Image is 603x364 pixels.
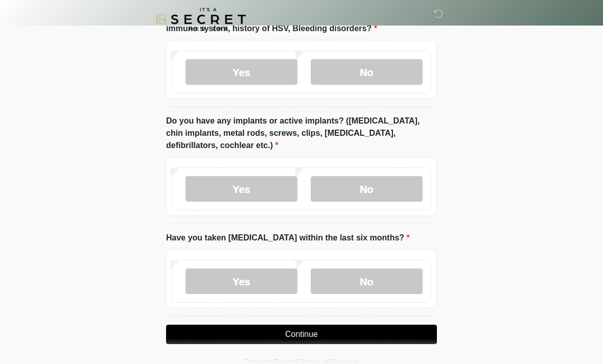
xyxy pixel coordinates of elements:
label: Have you taken [MEDICAL_DATA] within the last six months? [166,232,410,244]
label: Yes [185,176,297,202]
button: Continue [166,325,437,344]
label: No [311,269,423,294]
label: Yes [185,59,297,85]
img: It's A Secret Med Spa Logo [156,8,246,31]
label: No [311,59,423,85]
label: No [311,176,423,202]
label: Yes [185,269,297,294]
label: Do you have any implants or active implants? ([MEDICAL_DATA], chin implants, metal rods, screws, ... [166,115,437,152]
